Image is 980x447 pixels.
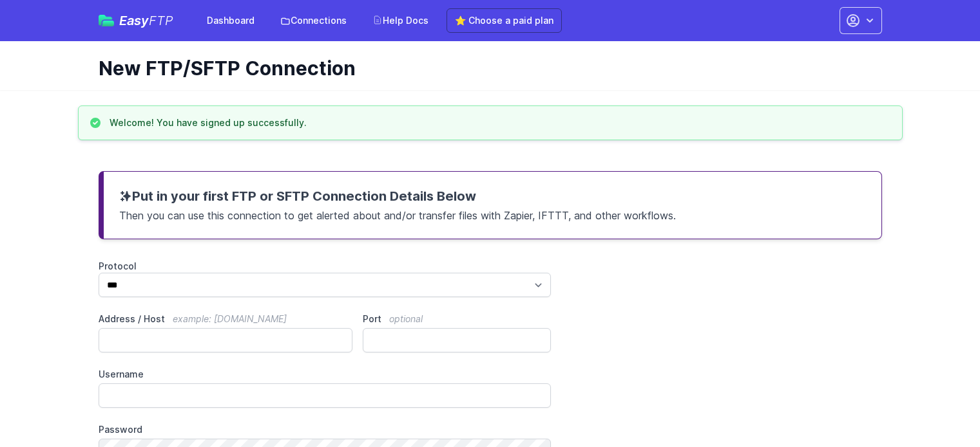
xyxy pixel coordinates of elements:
label: Address / Host [99,313,353,325]
a: Help Docs [365,9,436,32]
a: Dashboard [199,9,262,32]
a: EasyFTP [99,14,173,27]
span: optional [389,313,423,324]
h3: Welcome! You have signed up successfully. [110,116,307,129]
label: Protocol [99,260,552,273]
a: Connections [273,9,354,32]
span: Easy [119,14,173,27]
span: example: [DOMAIN_NAME] [173,313,287,324]
img: easyftp_logo.png [99,15,114,26]
label: Username [99,368,552,381]
h3: Put in your first FTP or SFTP Connection Details Below [119,187,866,205]
a: ⭐ Choose a paid plan [447,8,562,33]
h1: New FTP/SFTP Connection [99,57,872,80]
span: FTP [149,13,173,28]
p: Then you can use this connection to get alerted about and/or transfer files with Zapier, IFTTT, a... [119,205,866,223]
label: Password [99,423,552,436]
label: Port [363,313,551,325]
